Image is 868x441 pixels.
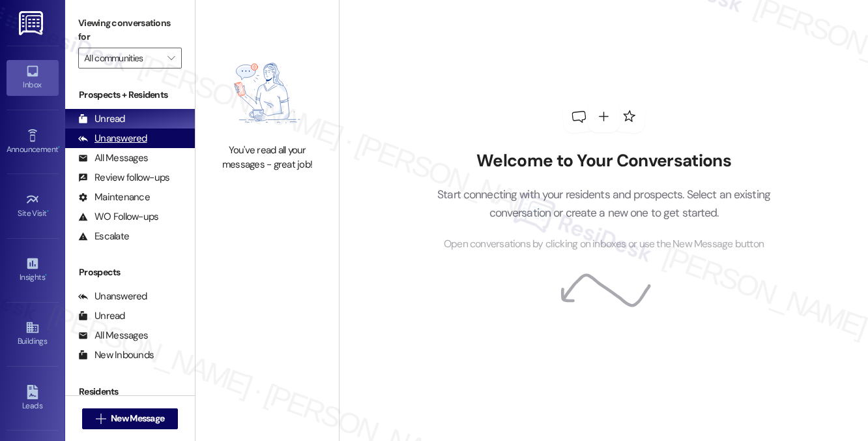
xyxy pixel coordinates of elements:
[78,190,150,204] div: Maintenance
[47,207,49,216] span: •
[78,230,129,243] div: Escalate
[7,60,59,95] a: Inbox
[418,151,790,172] h2: Welcome to Your Conversations
[78,151,148,165] div: All Messages
[19,11,46,35] img: ResiDesk Logo
[82,408,179,429] button: New Message
[78,132,147,145] div: Unanswered
[78,290,147,303] div: Unanswered
[65,266,195,279] div: Prospects
[78,329,148,342] div: All Messages
[210,144,325,172] div: You've read all your messages - great job!
[7,189,59,224] a: Site Visit •
[84,48,161,68] input: All communities
[78,112,125,126] div: Unread
[167,53,175,63] i: 
[58,143,60,152] span: •
[78,309,125,323] div: Unread
[7,381,59,416] a: Leads
[78,348,154,362] div: New Inbounds
[418,185,790,222] p: Start connecting with your residents and prospects. Select an existing conversation or create a n...
[65,88,195,102] div: Prospects + Residents
[65,385,195,399] div: Residents
[7,252,59,288] a: Insights •
[210,49,325,137] img: empty-state
[78,13,182,48] label: Viewing conversations for
[78,171,169,185] div: Review follow-ups
[96,414,106,424] i: 
[7,316,59,352] a: Buildings
[444,236,764,252] span: Open conversations by clicking on inboxes or use the New Message button
[111,412,164,425] span: New Message
[78,210,158,224] div: WO Follow-ups
[45,271,47,280] span: •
